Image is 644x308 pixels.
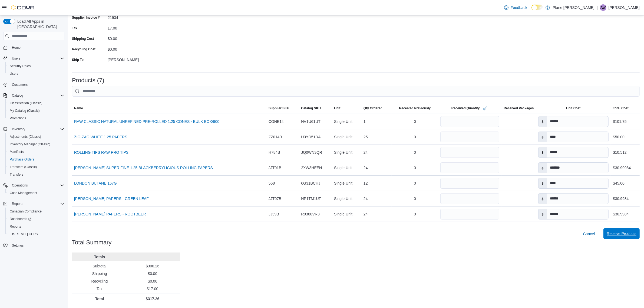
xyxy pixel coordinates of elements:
a: Purchase Orders [8,156,37,163]
span: JJ39B [269,211,279,217]
button: Catalog [10,92,25,99]
div: 24 [361,193,392,204]
div: 21934 [108,13,180,20]
a: Inventory Manager (Classic) [8,141,52,148]
span: Transfers [10,172,23,177]
h3: Products (7) [72,77,104,84]
div: Single Unit [332,147,361,158]
a: Customers [10,81,30,88]
span: Reports [10,201,64,207]
label: Ship To [72,58,84,62]
a: Dashboards [8,216,34,222]
button: Inventory Manager (Classic) [5,140,67,148]
a: Adjustments (Classic) [8,133,43,140]
a: ROLLING TIPS RAW PRO TIPS [74,149,128,156]
span: Cash Management [10,191,37,195]
a: Promotions [8,115,28,122]
span: Cancel [583,231,595,237]
span: Classification (Classic) [10,101,42,105]
span: My Catalog (Classic) [10,109,40,113]
span: Transfers [8,171,64,178]
span: Security Roles [10,64,31,68]
div: Single Unit [332,193,361,204]
div: [PERSON_NAME] [108,55,180,62]
span: Canadian Compliance [10,209,42,214]
a: Cash Management [8,190,39,196]
a: Users [8,70,20,77]
a: [PERSON_NAME] SUPER FINE 1.25 BLACKBERRYLICIOUS ROLLING PAPERS [74,165,213,171]
a: Canadian Compliance [8,208,44,215]
span: Manifests [8,149,64,155]
span: Unit Cost [566,106,580,110]
button: My Catalog (Classic) [5,107,67,114]
span: Receive Products [607,231,636,236]
a: [PERSON_NAME] PAPERS - ROOTBEER [74,211,146,217]
span: Purchase Orders [10,157,34,162]
p: [PERSON_NAME] [609,4,640,11]
span: Feedback [511,5,527,10]
span: Security Roles [8,63,64,69]
button: Customers [1,81,67,89]
p: $317.26 [127,296,178,302]
span: Dark Mode [531,10,532,11]
p: Plane [PERSON_NAME] [553,4,595,11]
span: Received Quantity [451,106,480,110]
button: Purchase Orders [5,156,67,163]
span: Inventory Manager (Classic) [8,141,64,148]
div: 0 [392,132,438,142]
span: Users [10,71,18,76]
div: Single Unit [332,209,361,219]
button: Name [72,104,266,113]
p: Tax [74,286,125,291]
div: $10.512 [613,149,627,156]
span: Operations [10,182,64,189]
span: Reports [12,202,23,206]
span: Customers [10,81,64,88]
div: 25 [361,132,392,142]
button: Supplier SKU [266,104,299,113]
span: Classification (Classic) [8,100,64,106]
div: $50.00 [613,134,625,140]
button: Catalog SKU [299,104,332,113]
span: JJT07B [269,195,281,202]
p: Recycling [74,278,125,284]
div: Single Unit [332,178,361,189]
span: Qty Ordered [364,106,382,110]
label: Recycling Cost [72,47,95,51]
a: [US_STATE] CCRS [8,231,40,237]
span: AW [600,4,606,11]
p: Totals [74,254,125,260]
button: Users [10,55,22,62]
span: Manifests [10,150,24,154]
span: Received Quantity [451,105,488,112]
span: Received Previously [399,106,431,110]
span: R0300VR3 [301,211,320,217]
span: Catalog SKU [301,106,321,110]
p: $300.26 [127,263,178,269]
span: Unit [334,106,340,110]
a: Transfers (Classic) [8,164,39,170]
span: Transfers (Classic) [10,165,37,169]
div: $30.99984 [613,165,631,171]
div: 0 [392,193,438,204]
div: 24 [361,162,392,173]
a: Classification (Classic) [8,100,45,106]
span: [US_STATE] CCRS [10,232,38,236]
div: $30.9984 [613,195,629,202]
button: Reports [1,200,67,208]
button: Security Roles [5,62,67,70]
span: Name [74,106,83,110]
div: 0 [392,116,438,127]
button: Receive Products [603,228,640,239]
h3: Total Summary [72,239,112,246]
span: NP1TM1UF [301,195,321,202]
div: Single Unit [332,162,361,173]
span: Reports [8,223,64,230]
span: Customers [12,83,28,87]
label: $ [539,209,547,219]
div: 0 [392,162,438,173]
button: Promotions [5,114,67,122]
span: ZZ014B [269,134,282,140]
div: 17.00 [108,24,180,30]
div: 1 [361,116,392,127]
